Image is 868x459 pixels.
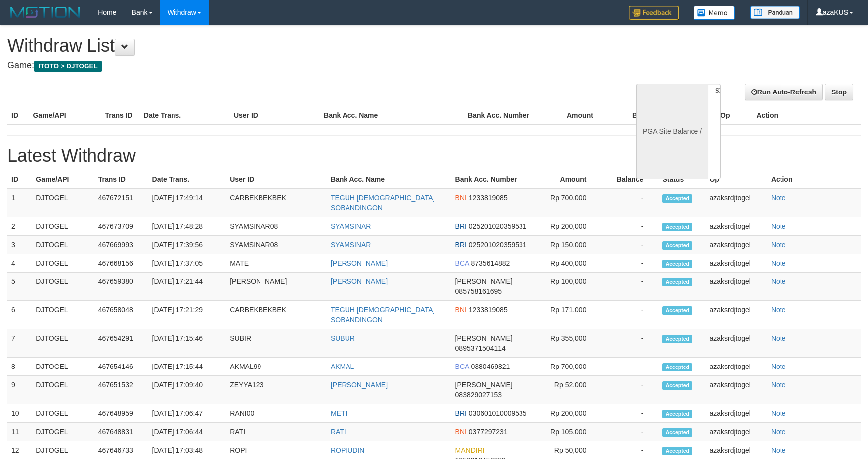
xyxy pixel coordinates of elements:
td: [DATE] 17:15:44 [148,358,226,376]
th: Action [767,170,861,188]
td: 4 [7,254,32,273]
td: DJTOGEL [32,404,94,423]
a: Note [771,222,786,230]
span: Accepted [662,260,692,268]
td: SYAMSINAR08 [226,217,327,236]
a: Stop [825,84,853,100]
span: [PERSON_NAME] [455,381,513,389]
td: 467648831 [94,423,148,441]
a: ROPIUDIN [331,446,364,454]
td: [DATE] 17:15:46 [148,329,226,358]
span: ITOTO > DJTOGEL [34,61,102,72]
span: Accepted [662,363,692,371]
a: [PERSON_NAME] [331,259,388,267]
td: CARBEKBEKBEK [226,188,327,217]
td: Rp 400,000 [534,254,601,273]
span: BNI [455,428,467,436]
span: Accepted [662,241,692,250]
th: Balance [601,170,658,188]
td: azaksrdjtogel [705,254,767,273]
td: SYAMSINAR08 [226,236,327,254]
a: TEGUH [DEMOGRAPHIC_DATA] SOBANDINGON [331,194,435,212]
td: azaksrdjtogel [705,217,767,236]
th: Op [705,170,767,188]
a: Note [771,306,786,314]
span: BRI [455,241,467,249]
td: DJTOGEL [32,188,94,217]
span: 0380469821 [471,363,510,370]
th: Bank Acc. Name [320,106,464,125]
h4: Game: [7,61,569,71]
th: ID [7,106,29,125]
img: panduan.png [750,6,800,19]
th: Bank Acc. Number [464,106,536,125]
th: Date Trans. [140,106,230,125]
td: 467659380 [94,273,148,301]
td: 467672151 [94,188,148,217]
span: BCA [455,363,469,370]
span: [PERSON_NAME] [455,334,513,342]
a: Note [771,409,786,417]
span: 0377297231 [469,428,508,436]
span: Accepted [662,194,692,203]
a: [PERSON_NAME] [331,381,388,389]
td: 467669993 [94,236,148,254]
th: Trans ID [101,106,139,125]
td: - [601,188,658,217]
a: RATI [331,428,346,436]
td: [DATE] 17:37:05 [148,254,226,273]
td: Rp 200,000 [534,217,601,236]
td: DJTOGEL [32,273,94,301]
td: [PERSON_NAME] [226,273,327,301]
td: 1 [7,188,32,217]
td: Rp 700,000 [534,358,601,376]
td: 8 [7,358,32,376]
td: 467668156 [94,254,148,273]
td: 7 [7,329,32,358]
th: Amount [534,170,601,188]
td: 3 [7,236,32,254]
span: [PERSON_NAME] [455,277,513,285]
td: 467654291 [94,329,148,358]
th: Bank Acc. Number [451,170,534,188]
span: Accepted [662,278,692,286]
a: Note [771,363,786,370]
a: Note [771,334,786,342]
th: Game/API [29,106,101,125]
td: Rp 105,000 [534,423,601,441]
th: User ID [226,170,327,188]
a: Note [771,446,786,454]
td: - [601,217,658,236]
td: [DATE] 17:48:28 [148,217,226,236]
span: Accepted [662,306,692,315]
a: Run Auto-Refresh [745,84,823,100]
th: Bank Acc. Name [327,170,451,188]
h1: Withdraw List [7,36,569,56]
td: azaksrdjtogel [705,329,767,358]
span: 8735614882 [471,259,510,267]
span: 025201020359531 [469,222,527,230]
img: Feedback.jpg [629,6,679,20]
div: PGA Site Balance / [636,84,708,179]
td: 11 [7,423,32,441]
td: MATE [226,254,327,273]
span: 083829027153 [455,391,502,399]
span: 1233819085 [469,306,508,314]
td: DJTOGEL [32,301,94,329]
td: Rp 52,000 [534,376,601,404]
span: Accepted [662,381,692,390]
a: [PERSON_NAME] [331,277,388,285]
td: Rp 355,000 [534,329,601,358]
td: [DATE] 17:39:56 [148,236,226,254]
td: azaksrdjtogel [705,273,767,301]
td: [DATE] 17:21:29 [148,301,226,329]
span: BRI [455,409,467,417]
td: ZEYYA123 [226,376,327,404]
td: 9 [7,376,32,404]
td: Rp 171,000 [534,301,601,329]
th: ID [7,170,32,188]
td: - [601,236,658,254]
span: Accepted [662,410,692,418]
span: 030601010009535 [469,409,527,417]
span: 025201020359531 [469,241,527,249]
